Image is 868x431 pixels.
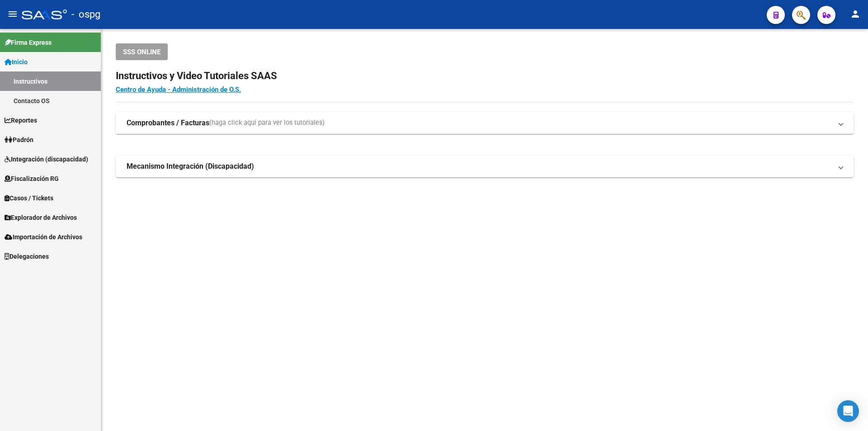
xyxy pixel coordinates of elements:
span: Reportes [5,115,37,125]
button: SSS ONLINE [116,43,168,60]
span: Firma Express [5,38,52,47]
span: Fiscalización RG [5,174,59,184]
span: Padrón [5,135,33,145]
mat-icon: person [850,9,861,19]
span: Importación de Archivos [5,232,82,242]
span: Delegaciones [5,251,49,261]
span: (haga click aquí para ver los tutoriales) [209,118,325,128]
span: Inicio [5,57,28,67]
strong: Comprobantes / Facturas [127,118,209,128]
span: SSS ONLINE [123,48,160,56]
span: Casos / Tickets [5,193,53,203]
a: Centro de Ayuda - Administración de O.S. [116,85,241,94]
span: - ospg [71,5,100,24]
mat-icon: menu [7,9,18,19]
h2: Instructivos y Video Tutoriales SAAS [116,67,854,85]
span: Integración (discapacidad) [5,154,88,164]
strong: Mecanismo Integración (Discapacidad) [127,161,254,171]
span: Explorador de Archivos [5,213,77,223]
mat-expansion-panel-header: Comprobantes / Facturas(haga click aquí para ver los tutoriales) [116,112,854,134]
div: Open Intercom Messenger [837,400,859,422]
mat-expansion-panel-header: Mecanismo Integración (Discapacidad) [116,156,854,177]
